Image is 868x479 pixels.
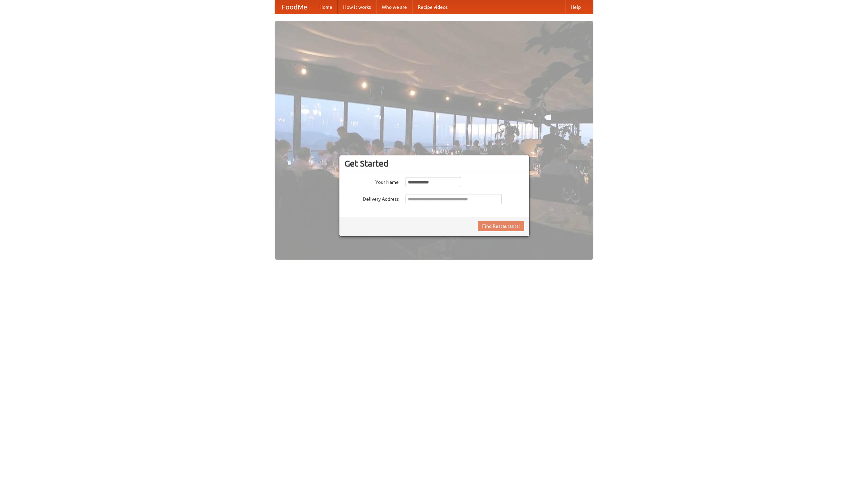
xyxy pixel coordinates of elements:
a: Who we are [376,0,412,14]
a: FoodMe [275,0,314,14]
button: Find Restaurants! [478,221,524,231]
a: How it works [338,0,376,14]
label: Delivery Address [344,194,399,202]
a: Recipe videos [412,0,453,14]
label: Your Name [344,177,399,186]
a: Home [314,0,338,14]
h3: Get Started [344,158,524,169]
a: Help [565,0,586,14]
